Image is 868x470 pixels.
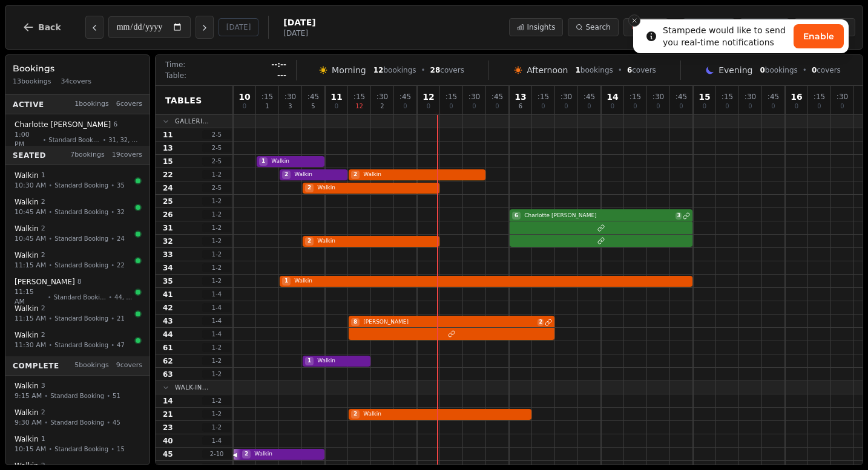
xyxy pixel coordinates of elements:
[373,65,416,75] span: bookings
[163,223,173,233] span: 31
[15,287,45,307] span: 11:15 AM
[48,181,52,190] span: •
[283,16,315,28] span: [DATE]
[85,16,104,39] button: Previous day
[111,261,114,270] span: •
[116,361,142,371] span: 9 covers
[74,361,109,371] span: 5 bookings
[202,143,231,152] span: 2 - 5
[202,250,231,259] span: 1 - 2
[699,93,710,101] span: 15
[117,341,125,350] span: 47
[814,93,825,100] span: : 15
[271,60,286,70] span: --:--
[353,93,365,100] span: : 15
[361,410,529,419] span: Walkin
[768,93,779,100] span: : 45
[653,93,664,100] span: : 30
[472,103,476,109] span: 0
[163,170,173,180] span: 22
[163,370,173,379] span: 63
[492,93,503,100] span: : 45
[512,212,521,220] span: 6
[315,237,437,246] span: Walkin
[13,62,142,74] h3: Bookings
[202,330,231,339] span: 1 - 4
[584,93,595,100] span: : 45
[196,16,214,39] button: Next day
[522,212,674,220] span: Charlotte [PERSON_NAME]
[15,381,39,391] span: Walkin
[13,77,51,87] span: 13 bookings
[74,99,109,109] span: 1 bookings
[175,383,209,392] span: Walk-In...
[422,93,434,101] span: 12
[48,135,100,144] span: Standard Booking
[15,313,46,324] span: 11:15 AM
[163,436,173,446] span: 40
[117,207,125,217] span: 32
[541,103,545,109] span: 0
[8,220,147,248] button: Walkin 210:45 AM•Standard Booking•24
[48,341,52,350] span: •
[108,135,138,144] span: 31, 32, 26
[277,71,286,80] span: ---
[330,93,342,101] span: 11
[44,391,48,400] span: •
[111,207,114,217] span: •
[527,64,568,76] span: Afternoon
[41,330,45,341] span: 2
[538,319,544,326] span: 2
[607,93,618,101] span: 14
[269,157,322,166] span: Walkin
[117,181,125,190] span: 35
[527,22,555,32] span: Insights
[202,210,231,219] span: 1 - 2
[117,261,125,270] span: 22
[202,130,231,139] span: 2 - 5
[305,357,314,365] span: 1
[361,318,536,327] span: [PERSON_NAME]
[175,117,209,126] span: Galleri...
[8,403,147,432] button: Walkin 29:30 AM•Standard Booking•45
[15,277,75,287] span: [PERSON_NAME]
[202,170,231,179] span: 1 - 2
[812,65,841,75] span: covers
[163,237,173,246] span: 32
[618,65,622,75] span: •
[509,18,563,36] button: Insights
[163,316,173,326] span: 43
[628,15,640,27] button: Close toast
[163,210,173,220] span: 26
[202,316,231,325] span: 1 - 4
[656,103,660,109] span: 0
[15,129,40,149] span: 1:00 PM
[112,150,142,160] span: 19 covers
[837,93,848,100] span: : 30
[41,408,45,418] span: 2
[13,13,71,42] button: Back
[261,93,273,100] span: : 15
[54,445,108,454] span: Standard Booking
[111,314,114,323] span: •
[238,93,250,101] span: 10
[568,18,618,36] button: Search
[305,237,314,246] span: 2
[202,410,231,419] span: 1 - 2
[15,197,39,207] span: Walkin
[315,357,368,365] span: Walkin
[15,304,39,313] span: Walkin
[292,171,345,179] span: Walkin
[61,77,91,87] span: 34 covers
[165,60,185,70] span: Time:
[15,224,39,233] span: Walkin
[283,28,315,38] span: [DATE]
[311,103,315,109] span: 5
[202,370,231,379] span: 1 - 2
[116,99,142,109] span: 6 covers
[163,423,173,432] span: 23
[163,130,173,140] span: 11
[202,303,231,312] span: 1 - 4
[630,93,641,100] span: : 15
[50,391,104,400] span: Standard Booking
